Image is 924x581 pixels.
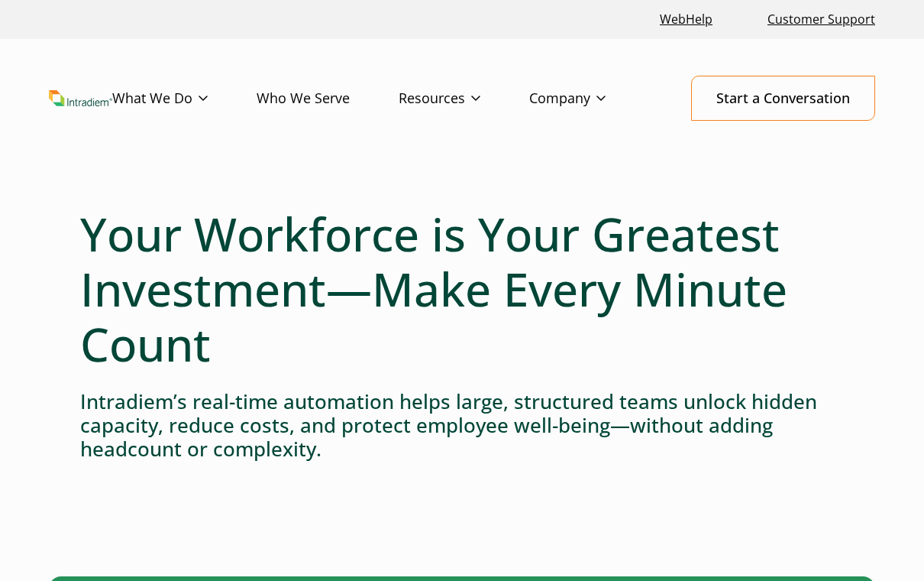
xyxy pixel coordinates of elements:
h1: Your Workforce is Your Greatest Investment—Make Every Minute Count [80,206,844,372]
a: Link to homepage of Intradiem [49,90,112,105]
a: What We Do [112,76,257,121]
a: Resources [399,76,529,121]
h4: Intradiem’s real-time automation helps large, structured teams unlock hidden capacity, reduce cos... [80,390,844,462]
img: Intradiem [49,90,112,105]
a: Customer Support [761,3,881,36]
a: Start a Conversation [691,76,875,121]
a: Link opens in a new window [654,3,719,36]
a: Who We Serve [257,76,399,121]
a: Company [529,76,654,121]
